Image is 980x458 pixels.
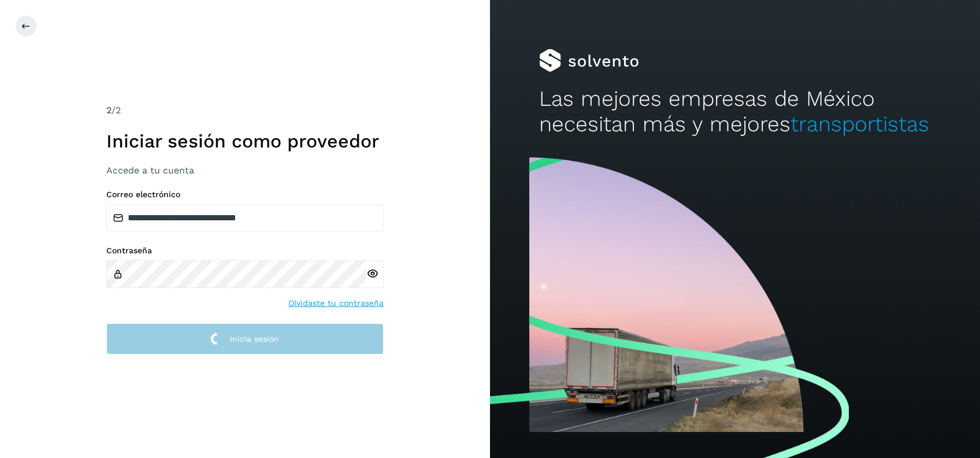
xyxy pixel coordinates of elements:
[106,104,384,117] div: /2
[106,165,384,176] h3: Accede a tu cuenta
[230,335,279,343] span: Inicia sesión
[106,323,384,355] button: Inicia sesión
[539,86,931,138] h2: Las mejores empresas de México necesitan más y mejores
[106,246,384,256] label: Contraseña
[106,190,384,200] label: Correo electrónico
[106,105,112,116] span: 2
[288,297,384,309] a: Olvidaste tu contraseña
[106,130,384,152] h1: Iniciar sesión como proveedor
[790,112,929,136] span: transportistas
